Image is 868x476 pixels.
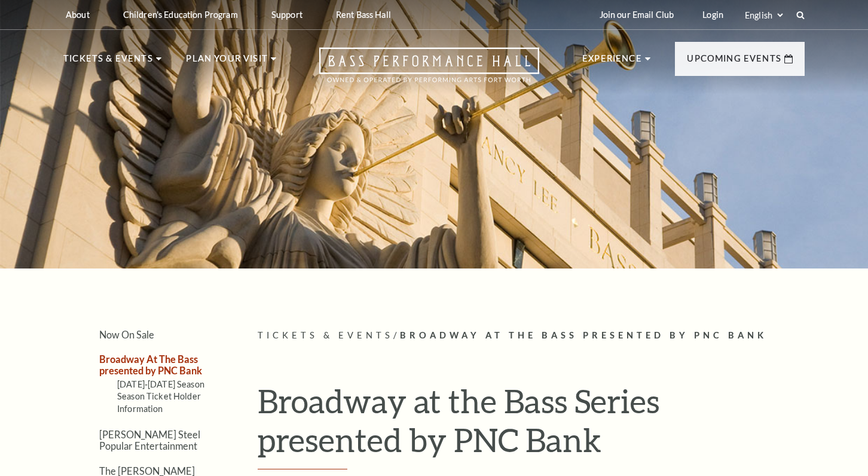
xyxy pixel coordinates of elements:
[687,51,781,73] p: Upcoming Events
[258,330,393,340] span: Tickets & Events
[271,10,302,20] p: Support
[117,391,201,413] a: Season Ticket Holder Information
[186,51,268,73] p: Plan Your Visit
[99,353,202,376] a: Broadway At The Bass presented by PNC Bank
[66,10,90,20] p: About
[400,330,767,340] span: Broadway At The Bass presented by PNC Bank
[99,429,200,451] a: [PERSON_NAME] Steel Popular Entertainment
[582,51,642,73] p: Experience
[258,328,805,343] p: /
[99,329,154,340] a: Now On Sale
[336,10,391,20] p: Rent Bass Hall
[742,10,785,21] select: Select:
[123,10,238,20] p: Children's Education Program
[117,379,204,389] a: [DATE]-[DATE] Season
[63,51,153,73] p: Tickets & Events
[258,382,805,469] h1: Broadway at the Bass Series presented by PNC Bank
